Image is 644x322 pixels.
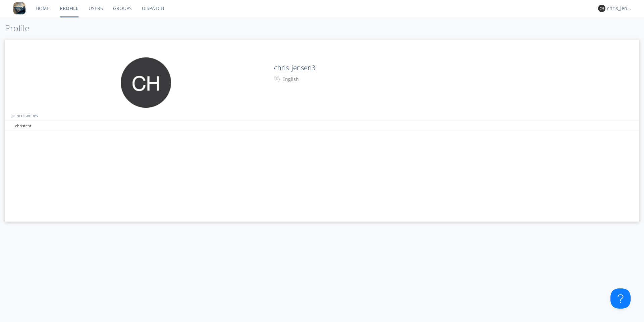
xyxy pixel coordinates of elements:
img: 373638.png [121,57,171,108]
h2: chris_jensen3 [274,64,581,72]
div: christest [13,121,325,131]
div: English [282,76,338,83]
h1: Profile [5,24,639,33]
iframe: Toggle Customer Support [610,288,631,309]
div: chris_jensen3 [607,5,632,12]
div: JOINED GROUPS [10,111,637,121]
img: In groups with Translation enabled, your messages will be automatically translated to and from th... [274,75,281,83]
img: 373638.png [598,5,605,12]
img: 8ff700cf5bab4eb8a436322861af2272 [13,2,25,14]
